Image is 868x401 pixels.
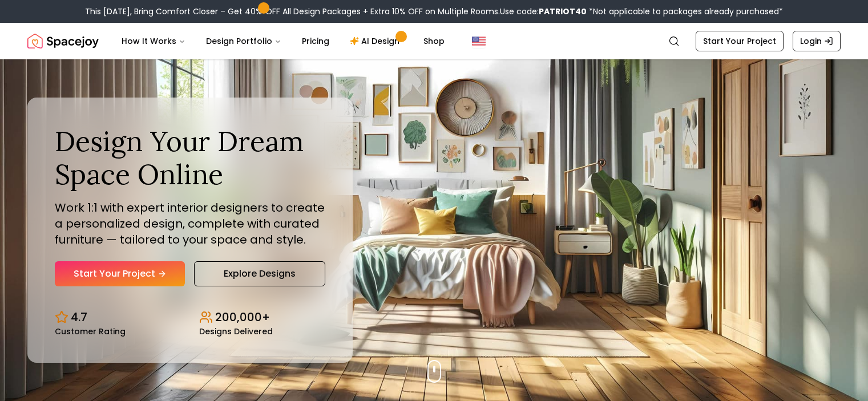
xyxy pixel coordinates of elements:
small: Customer Rating [55,327,126,335]
a: Spacejoy [27,30,99,52]
small: Designs Delivered [199,327,273,335]
a: Start Your Project [55,261,185,286]
a: Login [793,31,841,51]
button: Design Portfolio [197,30,290,52]
nav: Global [27,23,841,59]
h1: Design Your Dream Space Online [55,125,325,191]
a: Pricing [293,30,338,52]
a: Shop [414,30,454,52]
p: Work 1:1 with expert interior designers to create a personalized design, complete with curated fu... [55,200,325,248]
nav: Main [112,30,454,52]
a: Explore Designs [194,261,325,286]
p: 4.7 [71,309,87,325]
b: PATRIOT40 [539,6,587,17]
p: 200,000+ [215,309,270,325]
div: Design stats [55,300,325,335]
a: AI Design [341,30,412,52]
a: Start Your Project [696,31,784,51]
img: United States [472,34,486,48]
span: *Not applicable to packages already purchased* [587,6,783,17]
button: How It Works [112,30,195,52]
div: This [DATE], Bring Comfort Closer – Get 40% OFF All Design Packages + Extra 10% OFF on Multiple R... [85,6,783,17]
img: Spacejoy Logo [27,30,99,52]
span: Use code: [500,6,587,17]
